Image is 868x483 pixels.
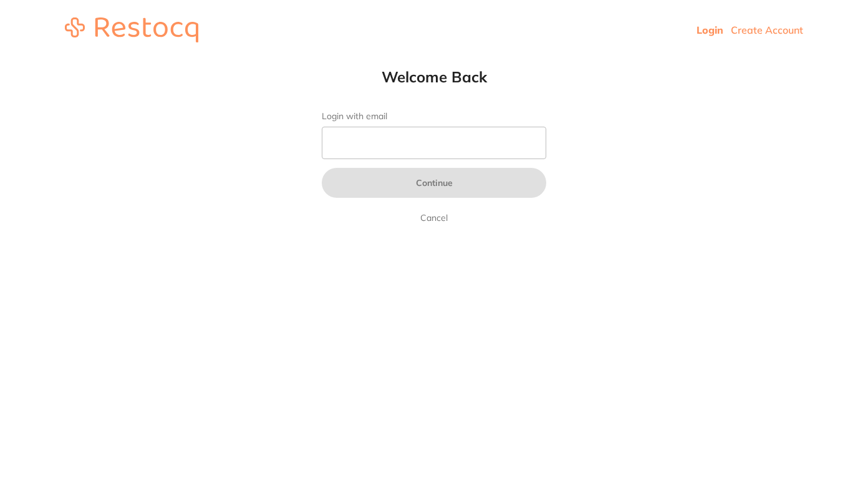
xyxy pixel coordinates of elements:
[322,111,546,122] label: Login with email
[418,210,450,225] a: Cancel
[731,24,803,36] a: Create Account
[297,67,571,86] h1: Welcome Back
[322,168,546,198] button: Continue
[65,17,198,42] img: restocq_logo.svg
[697,24,723,36] a: Login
